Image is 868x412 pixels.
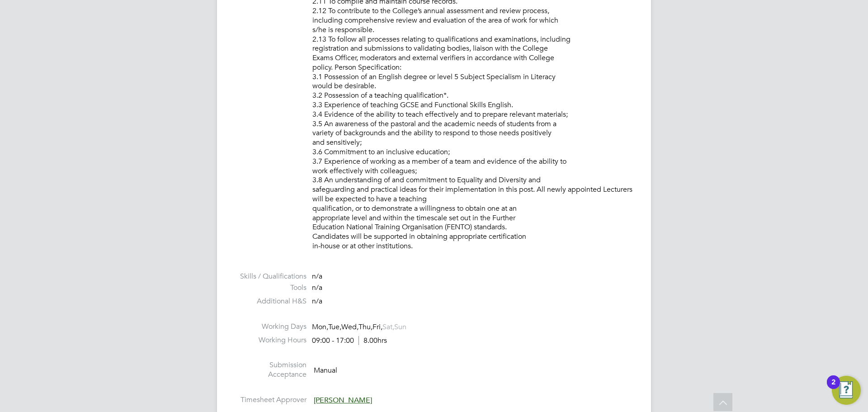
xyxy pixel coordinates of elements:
[235,297,307,306] label: Additional H&S
[235,322,307,331] label: Working Days
[235,272,307,281] label: Skills / Qualifications
[832,376,861,405] button: Open Resource Center, 2 new notifications
[314,396,372,405] span: [PERSON_NAME]
[341,322,359,331] span: Wed,
[312,297,322,306] span: n/a
[359,336,387,345] span: 8.00hrs
[328,322,341,331] span: Tue,
[314,366,337,375] span: Manual
[312,272,322,281] span: n/a
[382,322,394,331] span: Sat,
[235,336,307,345] label: Working Hours
[373,322,382,331] span: Fri,
[831,382,835,394] div: 2
[235,283,307,293] label: Tools
[312,322,328,331] span: Mon,
[235,360,307,379] label: Submission Acceptance
[394,322,406,331] span: Sun
[235,395,307,405] label: Timesheet Approver
[312,283,322,292] span: n/a
[359,322,373,331] span: Thu,
[312,336,387,346] div: 09:00 - 17:00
